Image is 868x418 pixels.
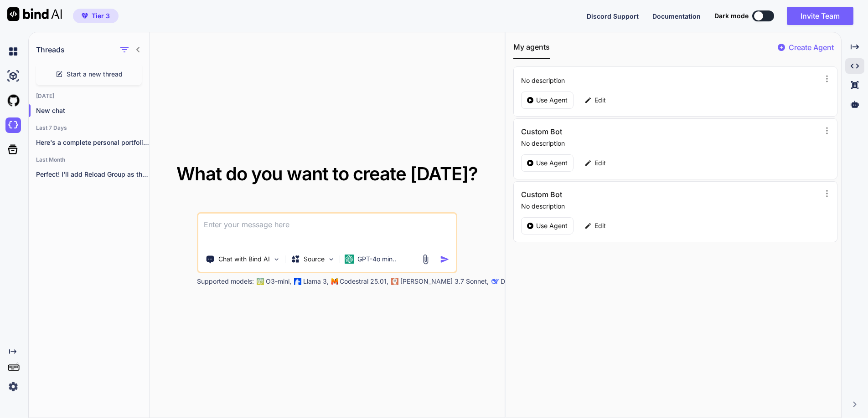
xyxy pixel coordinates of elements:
p: New chat [36,106,149,115]
button: Discord Support [587,11,639,21]
p: Use Agent [536,96,568,105]
p: No description [521,139,816,148]
img: ai-studio [5,68,21,84]
p: Use Agent [536,158,568,168]
span: Documentation [652,12,701,20]
button: My agents [513,41,550,59]
img: Pick Models [327,255,335,263]
p: Perfect! I'll add Reload Group as the... [36,170,149,179]
p: Here's a complete personal portfolio website for... [36,138,149,147]
p: No description [521,76,816,85]
p: Create Agent [789,42,834,53]
img: settings [5,379,21,394]
img: GPT-4o mini [345,255,354,264]
span: Tier 3 [92,11,110,20]
p: O3-mini, [266,277,291,286]
p: Edit [594,158,606,168]
p: Source [304,255,325,264]
p: Use Agent [536,221,568,230]
h2: Last Month [29,156,149,163]
img: Llama2 [294,278,301,285]
span: Dark mode [714,11,749,20]
img: Mistral-AI [331,278,338,285]
p: Deepseek R1 [501,277,539,286]
h2: Last 7 Days [29,124,149,132]
img: Bind AI [7,7,62,21]
p: Supported models: [197,277,254,286]
p: Codestral 25.01, [340,277,388,286]
img: darkCloudIdeIcon [5,117,21,133]
img: premium [82,13,88,19]
img: claude [391,278,398,285]
h3: Custom Bot [521,189,728,200]
img: githubLight [5,93,21,108]
button: Documentation [652,11,701,21]
p: Llama 3, [303,277,329,286]
button: premiumTier 3 [73,9,119,23]
span: Start a new thread [67,70,123,79]
p: [PERSON_NAME] 3.7 Sonnet, [400,277,489,286]
img: attachment [420,254,431,265]
img: GPT-4 [257,278,264,285]
img: chat [5,44,21,59]
p: Edit [594,221,606,230]
p: GPT-4o min.. [357,255,396,264]
h3: Custom Bot [521,126,728,137]
button: Invite Team [787,7,853,25]
img: claude [491,278,499,285]
img: icon [440,255,449,264]
p: Edit [594,96,606,105]
img: Pick Tools [273,255,280,263]
h1: Threads [36,44,65,55]
h2: [DATE] [29,92,149,100]
span: Discord Support [587,12,639,20]
p: No description [521,202,816,211]
p: Chat with Bind AI [218,255,270,264]
span: What do you want to create [DATE]? [176,163,478,185]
